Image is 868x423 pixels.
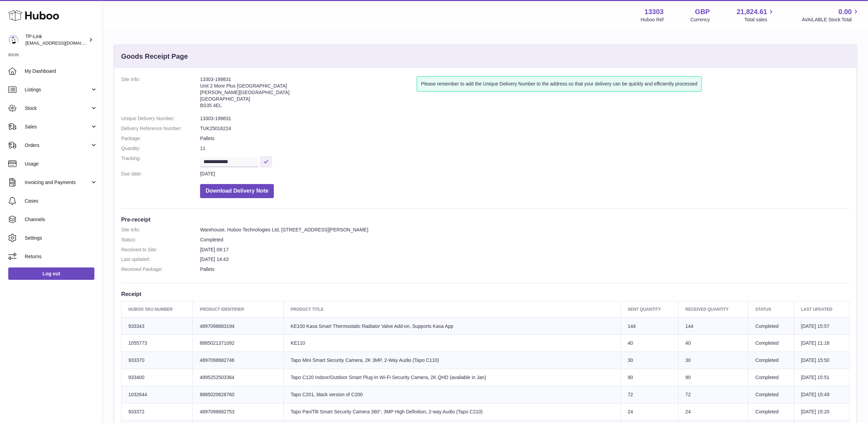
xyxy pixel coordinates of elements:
[121,171,200,177] dt: Due date:
[200,266,850,273] dd: Pallets
[283,318,621,335] td: KE100 Kasa Smart Thermostatic Radiator Valve Add-on, Supports Kasa App
[121,227,200,233] dt: Site Info:
[200,135,850,142] dd: Pallets
[645,7,664,16] strong: 13303
[25,142,90,149] span: Orders
[25,105,90,112] span: Stock
[121,266,200,273] dt: Received Package:
[283,403,621,420] td: Tapo Pan/Tilt Smart Security Camera 360°, 3MP High Definition, 2-way Audio (Tapo C210)
[621,335,679,352] td: 40
[121,145,200,152] dt: Quantity:
[621,352,679,369] td: 30
[25,68,97,75] span: My Dashboard
[749,369,794,386] td: Completed
[200,237,850,243] dd: Completed
[838,7,852,16] span: 0.00
[121,386,193,403] td: 1032644
[200,247,850,253] dd: [DATE] 09:17
[641,16,664,23] div: Huboo Ref
[679,352,749,369] td: 30
[802,16,860,23] span: AVAILABLE Stock Total
[121,52,188,61] h3: Goods Receipt Page
[749,386,794,403] td: Completed
[200,171,850,177] dd: [DATE]
[193,352,284,369] td: 4897098682746
[121,369,193,386] td: 933400
[25,179,90,186] span: Invoicing and Payments
[621,369,679,386] td: 90
[200,184,274,198] button: Download Delivery Note
[25,235,97,241] span: Settings
[200,145,850,152] dd: 11
[679,369,749,386] td: 90
[283,301,621,318] th: Product title
[25,40,101,46] span: [EMAIL_ADDRESS][DOMAIN_NAME]
[749,301,794,318] th: Status
[621,301,679,318] th: Sent Quantity
[679,386,749,403] td: 72
[621,318,679,335] td: 144
[193,403,284,420] td: 4897098682753
[737,7,767,16] span: 21,824.61
[193,369,284,386] td: 4895252503364
[621,386,679,403] td: 72
[121,115,200,122] dt: Unique Delivery Number:
[200,227,850,233] dd: Warehouse, Huboo Technologies Ltd, [STREET_ADDRESS][PERSON_NAME]
[621,403,679,420] td: 24
[283,369,621,386] td: Tapo C120 Indoor/Outdoor Smart Plug-In Wi-Fi Security Camera, 2K QHD (available in Jan)
[749,403,794,420] td: Completed
[25,198,97,204] span: Cases
[200,76,417,112] address: 13303-199831 Unit 2 More Plus [GEOGRAPHIC_DATA] [PERSON_NAME][GEOGRAPHIC_DATA] [GEOGRAPHIC_DATA] ...
[200,125,850,132] dd: TUK25016224
[200,115,850,122] dd: 13303-199831
[25,87,90,93] span: Listings
[25,124,90,130] span: Sales
[121,125,200,132] dt: Delivery Reference Number:
[121,352,193,369] td: 933370
[121,247,200,253] dt: Received to Site:
[121,155,200,167] dt: Tracking:
[794,352,849,369] td: [DATE] 15:50
[691,16,710,23] div: Currency
[794,335,849,352] td: [DATE] 11:18
[695,7,710,16] strong: GBP
[121,335,193,352] td: 1055773
[794,386,849,403] td: [DATE] 15:49
[25,253,97,260] span: Returns
[25,161,97,167] span: Usage
[283,386,621,403] td: Tapo C201, black version of C200
[679,335,749,352] td: 40
[200,256,850,263] dd: [DATE] 14:43
[283,335,621,352] td: KE110
[121,76,200,112] dt: Site Info:
[679,318,749,335] td: 144
[802,7,860,23] a: 0.00 AVAILABLE Stock Total
[121,216,850,223] h3: Pre-receipt
[749,318,794,335] td: Completed
[193,318,284,335] td: 4897098683194
[679,403,749,420] td: 24
[744,16,775,23] span: Total sales
[749,352,794,369] td: Completed
[794,301,849,318] th: Last updated
[794,369,849,386] td: [DATE] 15:51
[8,35,19,45] img: internalAdmin-13303@internal.huboo.com
[121,318,193,335] td: 933343
[25,33,87,46] div: TP-Link
[749,335,794,352] td: Completed
[794,403,849,420] td: [DATE] 15:20
[25,216,97,223] span: Channels
[737,7,775,23] a: 21,824.61 Total sales
[679,301,749,318] th: Received Quantity
[417,76,702,92] div: Please remember to add the Unique Delivery Number to the address so that your delivery can be qui...
[193,386,284,403] td: 8885020628760
[121,237,200,243] dt: Status:
[193,335,284,352] td: 8885021371092
[8,267,94,280] a: Log out
[193,301,284,318] th: Product Identifier
[121,135,200,142] dt: Package:
[794,318,849,335] td: [DATE] 15:57
[121,256,200,263] dt: Last updated:
[121,290,850,298] h3: Receipt
[121,403,193,420] td: 933372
